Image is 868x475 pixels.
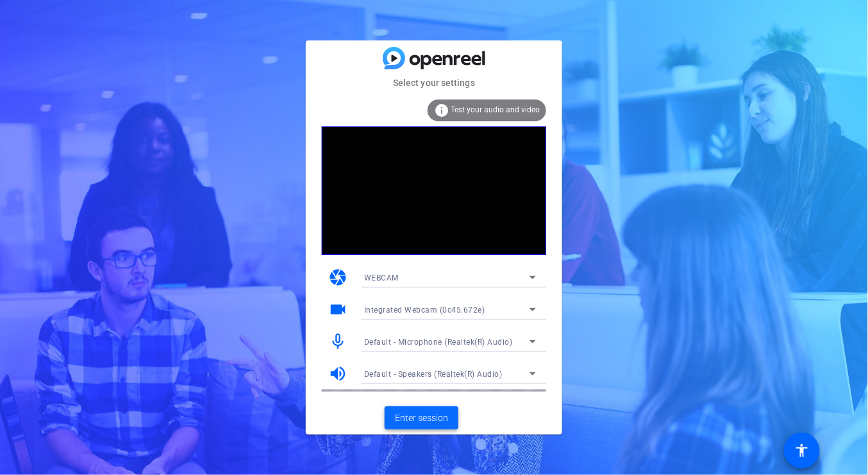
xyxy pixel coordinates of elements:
[385,406,458,429] button: Enter session
[328,300,347,319] mat-icon: videocam
[364,306,485,315] span: Integrated Webcam (0c45:672e)
[451,105,540,114] span: Test your audio and video
[364,273,399,282] span: WEBCAM
[794,443,810,458] mat-icon: accessibility
[364,370,503,379] span: Default - Speakers (Realtek(R) Audio)
[395,411,448,425] span: Enter session
[306,76,562,90] mat-card-subtitle: Select your settings
[328,332,347,351] mat-icon: mic_none
[328,364,347,383] mat-icon: volume_up
[364,338,513,347] span: Default - Microphone (Realtek(R) Audio)
[434,103,449,118] mat-icon: info
[328,268,347,287] mat-icon: camera
[383,47,485,69] img: blue-gradient.svg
